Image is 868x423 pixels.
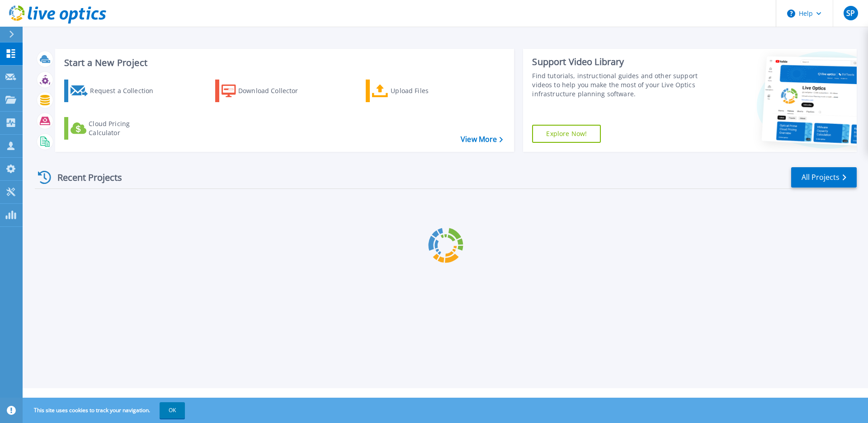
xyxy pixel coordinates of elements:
span: SP [846,9,855,17]
div: Support Video Library [532,56,702,68]
a: Upload Files [366,80,467,102]
a: Explore Now! [532,125,601,143]
a: Download Collector [215,80,316,102]
div: Find tutorials, instructional guides and other support videos to help you make the most of your L... [532,71,702,99]
a: All Projects [791,167,857,188]
h3: Start a New Project [64,58,503,68]
div: Upload Files [391,82,463,100]
button: OK [160,402,185,418]
div: Recent Projects [35,166,134,188]
a: Request a Collection [64,80,165,102]
div: Request a Collection [90,82,162,100]
div: Download Collector [238,82,311,100]
a: View More [461,135,503,144]
div: Cloud Pricing Calculator [89,119,161,137]
span: This site uses cookies to track your navigation. [25,402,185,418]
a: Cloud Pricing Calculator [64,117,165,140]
